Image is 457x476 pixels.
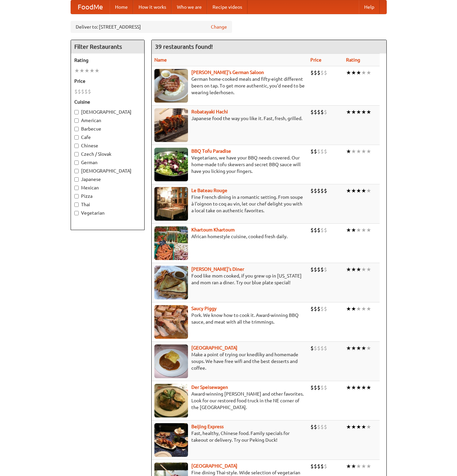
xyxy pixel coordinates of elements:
[310,344,314,352] li: $
[356,108,361,116] li: ★
[154,69,188,103] img: esthers.jpg
[366,226,371,234] li: ★
[71,0,110,14] a: FoodMe
[154,423,188,457] img: beijing.jpg
[314,463,317,470] li: $
[320,305,324,313] li: $
[133,0,172,14] a: How it works
[154,57,167,63] a: Name
[320,148,324,155] li: $
[320,266,324,273] li: $
[351,384,356,391] li: ★
[346,305,351,313] li: ★
[351,69,356,76] li: ★
[346,187,351,194] li: ★
[361,69,366,76] li: ★
[351,423,356,431] li: ★
[74,144,79,148] input: Chinese
[191,424,224,429] a: Beijing Express
[317,266,320,273] li: $
[310,266,314,273] li: $
[361,266,366,273] li: ★
[356,226,361,234] li: ★
[74,110,79,114] input: [DEMOGRAPHIC_DATA]
[356,305,361,313] li: ★
[346,463,351,470] li: ★
[191,188,227,193] a: Le Bateau Rouge
[78,88,81,95] li: $
[84,67,89,74] li: ★
[154,266,188,299] img: sallys.jpg
[366,108,371,116] li: ★
[366,423,371,431] li: ★
[346,57,360,63] a: Rating
[94,67,100,74] li: ★
[191,227,235,232] b: Khartoum Khartoum
[324,108,327,116] li: $
[317,187,320,194] li: $
[366,187,371,194] li: ★
[191,109,228,114] b: Robatayaki Hachi
[74,151,141,157] label: Czech / Slovak
[74,169,79,173] input: [DEMOGRAPHIC_DATA]
[361,226,366,234] li: ★
[154,108,188,142] img: robatayaki.jpg
[351,148,356,155] li: ★
[154,187,188,221] img: bateaurouge.jpg
[154,272,305,286] p: Food like mom cooked, if you grew up in [US_STATE] and mom ran a diner. Try our blue plate special!
[317,108,320,116] li: $
[317,69,320,76] li: $
[361,463,366,470] li: ★
[346,266,351,273] li: ★
[320,226,324,234] li: $
[74,134,141,141] label: Cafe
[79,67,84,74] li: ★
[314,187,317,194] li: $
[74,176,141,183] label: Japanese
[346,344,351,352] li: ★
[320,423,324,431] li: $
[191,306,217,311] a: Saucy Piggy
[191,463,237,469] a: [GEOGRAPHIC_DATA]
[154,351,305,371] p: Make a point of trying our knedlíky and homemade soups. We have free wifi and the best desserts a...
[361,384,366,391] li: ★
[89,67,94,74] li: ★
[346,384,351,391] li: ★
[314,344,317,352] li: $
[366,266,371,273] li: ★
[317,344,320,352] li: $
[359,0,380,14] a: Help
[74,125,141,132] label: Barbecue
[154,148,188,181] img: tofuparadise.jpg
[155,43,213,50] ng-pluralize: 39 restaurants found!
[346,69,351,76] li: ★
[310,57,321,63] a: Price
[154,305,188,339] img: saucy.jpg
[320,384,324,391] li: $
[211,24,227,30] a: Change
[74,160,79,165] input: German
[191,345,237,351] b: [GEOGRAPHIC_DATA]
[154,344,188,378] img: czechpoint.jpg
[324,344,327,352] li: $
[310,69,314,76] li: $
[320,69,324,76] li: $
[324,69,327,76] li: $
[320,344,324,352] li: $
[324,226,327,234] li: $
[320,463,324,470] li: $
[361,187,366,194] li: ★
[81,88,84,95] li: $
[314,266,317,273] li: $
[74,159,141,166] label: German
[314,69,317,76] li: $
[351,187,356,194] li: ★
[366,384,371,391] li: ★
[74,210,141,216] label: Vegetarian
[74,118,79,123] input: American
[191,148,231,154] a: BBQ Tofu Paradise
